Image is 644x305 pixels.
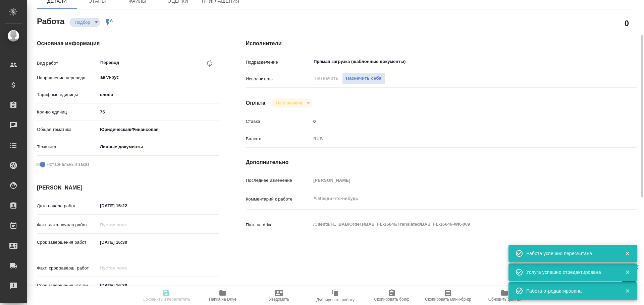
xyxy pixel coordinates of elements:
[98,201,156,211] input: ✎ Введи что-нибудь
[246,99,266,107] h4: Оплата
[69,18,100,27] div: Подбор
[307,286,364,305] button: Дублировать работу
[37,40,219,48] h4: Основная информация
[98,141,219,153] div: Личные документы
[269,297,289,302] span: Уведомить
[246,40,637,48] h4: Исполнители
[37,60,98,67] p: Вид работ
[37,75,98,81] p: Направление перевода
[246,196,311,203] p: Комментарий к работе
[526,269,615,276] div: Услуга успешно отредактирована
[37,144,98,150] p: Тематика
[246,177,311,184] p: Последнее изменение
[98,107,219,117] input: ✎ Введи что-нибудь
[138,286,195,305] button: Сохранить и пересчитать
[621,269,634,275] button: Закрыть
[37,91,98,98] p: Тарифные единицы
[246,76,311,82] p: Исполнитель
[621,250,634,256] button: Закрыть
[98,220,156,230] input: Пустое поле
[364,286,420,305] button: Скопировать бриф
[209,297,236,302] span: Папка на Drive
[98,89,219,100] div: слово
[425,297,471,302] span: Скопировать мини-бриф
[311,175,604,185] input: Пустое поле
[37,109,98,116] p: Кол-во единиц
[98,124,219,135] div: Юридическая/Финансовая
[274,100,304,106] button: Не оплачена
[37,282,98,289] p: Срок завершения услуги
[342,73,385,84] button: Назначить себя
[37,15,64,27] h2: Работа
[246,222,311,228] p: Путь на drive
[246,59,311,66] p: Подразделение
[346,75,381,82] span: Назначить себя
[195,286,251,305] button: Папка на Drive
[271,98,312,107] div: Подбор
[98,263,156,273] input: Пустое поле
[143,297,190,302] span: Сохранить и пересчитать
[98,237,156,247] input: ✎ Введи что-нибудь
[488,297,521,302] span: Обновить файлы
[37,239,98,246] p: Срок завершения работ
[621,288,634,294] button: Закрыть
[246,158,637,166] h4: Дополнительно
[37,184,219,192] h4: [PERSON_NAME]
[246,118,311,125] p: Ставка
[600,61,602,62] button: Open
[246,136,311,142] p: Валюта
[311,219,604,230] textarea: /Clients/FL_BAB/Orders/BAB_FL-16646/Translated/BAB_FL-16646-WK-009
[98,281,156,290] input: ✎ Введи что-нибудь
[625,17,629,29] h2: 0
[73,19,92,25] button: Подбор
[316,298,355,302] span: Дублировать работу
[311,133,604,145] div: RUB
[37,222,98,228] p: Факт. дата начала работ
[37,203,98,209] p: Дата начала работ
[420,286,476,305] button: Скопировать мини-бриф
[47,161,89,168] span: Нотариальный заказ
[526,250,615,257] div: Работа успешно пересчитана
[311,117,604,126] input: ✎ Введи что-нибудь
[37,265,98,272] p: Факт. срок заверш. работ
[374,297,409,302] span: Скопировать бриф
[215,77,217,78] button: Open
[251,286,307,305] button: Уведомить
[526,288,615,294] div: Работа отредактирована
[476,286,533,305] button: Обновить файлы
[37,126,98,133] p: Общая тематика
